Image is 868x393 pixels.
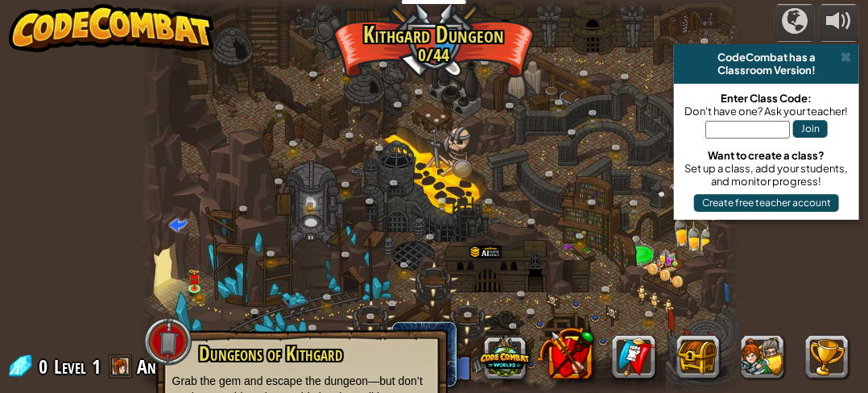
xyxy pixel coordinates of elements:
[682,92,851,105] div: Enter Class Code:
[406,259,411,263] img: portrait.png
[775,4,815,42] button: Campaigns
[682,162,851,188] div: Set up a class, add your students, and monitor progress!
[694,194,839,212] button: Create free teacher account
[191,276,198,282] img: portrait.png
[581,231,586,235] img: portrait.png
[682,105,851,118] div: Don't have one? Ask your teacher!
[680,51,853,64] div: CodeCombat has a
[819,4,859,42] button: Adjust volume
[92,354,101,379] span: 1
[137,354,212,379] span: Anonymous
[793,120,828,138] button: Join
[199,340,342,367] span: Dungeons of Kithgard
[9,4,215,52] img: CodeCombat - Learn how to code by playing a game
[295,138,300,142] img: portrait.png
[682,149,851,162] div: Want to create a class?
[39,354,52,379] span: 0
[188,269,200,289] img: level-banner-unlock.png
[54,354,86,380] span: Level
[680,64,853,77] div: Classroom Version!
